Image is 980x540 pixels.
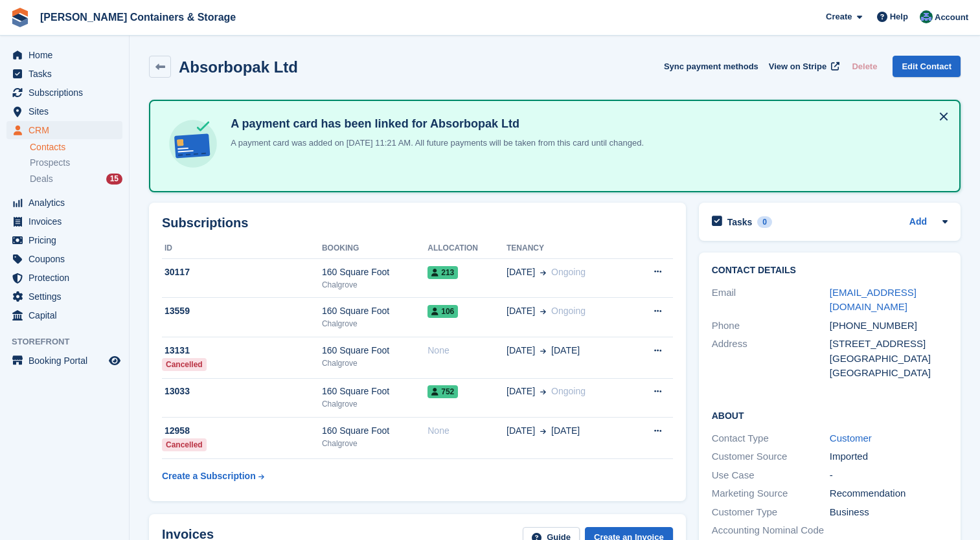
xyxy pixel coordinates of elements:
[712,409,948,422] h2: About
[106,174,122,185] div: 15
[712,265,948,276] h2: Contact Details
[427,266,458,279] span: 213
[712,286,830,315] div: Email
[847,56,882,77] button: Delete
[28,212,106,231] span: Invoices
[893,56,961,77] a: Edit Contact
[427,385,458,398] span: 752
[28,250,106,268] span: Coupons
[664,56,758,77] button: Sync payment methods
[830,449,948,464] div: Imported
[322,265,427,279] div: 160 Square Foot
[322,357,427,369] div: Chalgrove
[920,10,933,23] img: Ricky Sanmarco
[162,385,322,398] div: 13033
[6,250,122,268] a: menu
[30,173,53,185] span: Deals
[6,102,122,120] a: menu
[757,216,772,228] div: 0
[6,121,122,139] a: menu
[322,344,427,357] div: 160 Square Foot
[6,352,122,370] a: menu
[30,172,122,186] a: Deals 15
[225,117,644,131] h4: A payment card has been linked for Absorbopak Ltd
[727,216,753,228] h2: Tasks
[551,344,580,357] span: [DATE]
[28,102,106,120] span: Sites
[162,238,322,259] th: ID
[826,10,852,23] span: Create
[764,56,842,77] a: View on Stripe
[712,319,830,333] div: Phone
[30,156,122,170] a: Prospects
[6,46,122,64] a: menu
[162,216,673,231] h2: Subscriptions
[507,385,535,398] span: [DATE]
[830,468,948,483] div: -
[28,121,106,139] span: CRM
[551,424,580,438] span: [DATE]
[830,366,948,381] div: [GEOGRAPHIC_DATA]
[162,464,264,488] a: Create a Subscription
[322,398,427,410] div: Chalgrove
[322,438,427,449] div: Chalgrove
[712,523,830,538] div: Accounting Nominal Code
[162,344,322,357] div: 13131
[712,505,830,520] div: Customer Type
[551,267,586,277] span: Ongoing
[6,65,122,83] a: menu
[6,306,122,324] a: menu
[890,10,908,23] span: Help
[712,337,830,381] div: Address
[30,141,122,153] a: Contacts
[551,306,586,316] span: Ongoing
[712,468,830,483] div: Use Case
[162,438,207,451] div: Cancelled
[28,306,106,324] span: Capital
[830,486,948,501] div: Recommendation
[225,137,644,150] p: A payment card was added on [DATE] 11:21 AM. All future payments will be taken from this card unt...
[6,84,122,102] a: menu
[322,304,427,318] div: 160 Square Foot
[507,265,535,279] span: [DATE]
[166,117,220,171] img: card-linked-ebf98d0992dc2aeb22e95c0e3c79077019eb2392cfd83c6a337811c24bc77127.svg
[712,431,830,446] div: Contact Type
[322,424,427,438] div: 160 Square Foot
[35,6,241,28] a: [PERSON_NAME] Containers & Storage
[6,231,122,249] a: menu
[28,46,106,64] span: Home
[427,305,458,318] span: 106
[507,238,630,259] th: Tenancy
[28,231,106,249] span: Pricing
[830,352,948,366] div: [GEOGRAPHIC_DATA]
[507,344,535,357] span: [DATE]
[507,424,535,438] span: [DATE]
[6,269,122,287] a: menu
[28,269,106,287] span: Protection
[712,486,830,501] div: Marketing Source
[909,215,927,230] a: Add
[162,469,256,483] div: Create a Subscription
[6,287,122,306] a: menu
[830,505,948,520] div: Business
[427,344,507,357] div: None
[427,424,507,438] div: None
[6,212,122,231] a: menu
[507,304,535,318] span: [DATE]
[830,433,872,444] a: Customer
[12,335,129,348] span: Storefront
[6,194,122,212] a: menu
[769,60,826,73] span: View on Stripe
[10,8,30,27] img: stora-icon-8386f47178a22dfd0bd8f6a31ec36ba5ce8667c1dd55bd0f319d3a0aa187defe.svg
[322,238,427,259] th: Booking
[322,318,427,330] div: Chalgrove
[179,58,298,76] h2: Absorbopak Ltd
[28,352,106,370] span: Booking Portal
[830,287,917,313] a: [EMAIL_ADDRESS][DOMAIN_NAME]
[28,65,106,83] span: Tasks
[322,385,427,398] div: 160 Square Foot
[551,386,586,396] span: Ongoing
[28,194,106,212] span: Analytics
[830,319,948,333] div: [PHONE_NUMBER]
[162,424,322,438] div: 12958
